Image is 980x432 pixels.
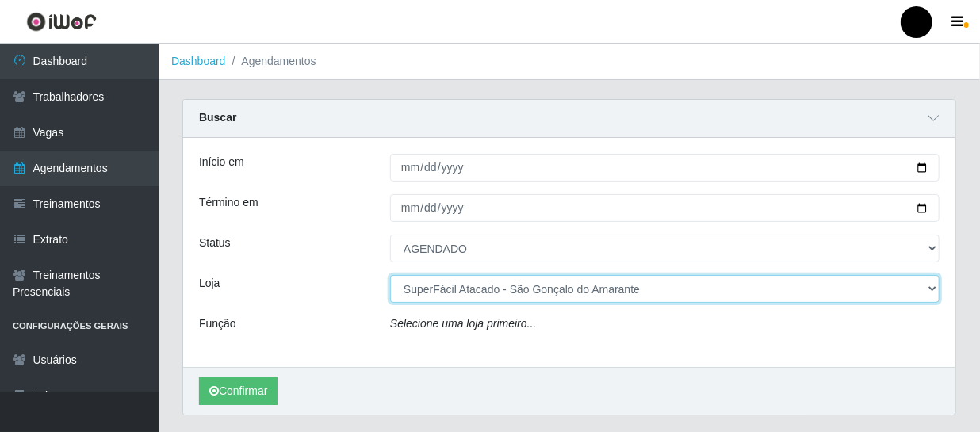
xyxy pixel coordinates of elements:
label: Loja [199,275,220,292]
img: CoreUI Logo [26,12,97,32]
label: Início em [199,154,244,170]
input: 00/00/0000 [390,154,940,182]
button: Confirmar [199,377,278,405]
input: 00/00/0000 [390,194,940,222]
strong: Buscar [199,111,236,124]
nav: breadcrumb [159,44,980,80]
label: Status [199,235,231,251]
label: Término em [199,194,258,211]
li: Agendamentos [226,53,316,70]
label: Função [199,315,236,332]
i: Selecione uma loja primeiro... [390,317,536,330]
a: Dashboard [171,55,226,67]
